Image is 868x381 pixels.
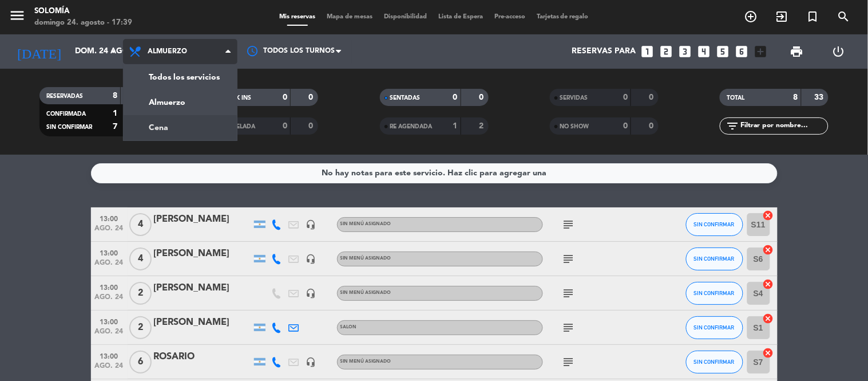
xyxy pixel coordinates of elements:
[479,122,486,130] strong: 2
[148,48,187,56] span: Almuerzo
[390,124,433,129] span: RE AGENDADA
[649,122,656,130] strong: 0
[340,256,391,261] span: Sin menú asignado
[763,210,774,221] i: cancel
[322,167,546,180] div: No hay notas para este servicio. Haz clic para agregar una
[560,95,588,101] span: SERVIDAS
[95,328,124,341] span: ago. 24
[686,248,743,270] button: SIN CONFIRMAR
[220,124,255,129] span: CANCELADA
[697,44,712,59] i: looks_4
[694,290,735,296] span: SIN CONFIRMAR
[154,281,251,296] div: [PERSON_NAME]
[46,124,92,130] span: SIN CONFIRMAR
[694,256,735,262] span: SIN CONFIRMAR
[433,14,489,20] span: Lista de Espera
[129,316,152,339] span: 2
[560,124,589,129] span: NO SHOW
[106,45,120,58] i: arrow_drop_down
[818,34,859,69] div: LOG OUT
[623,93,628,101] strong: 0
[623,122,628,130] strong: 0
[640,44,655,59] i: looks_one
[790,45,804,58] span: print
[686,351,743,374] button: SIN CONFIRMAR
[34,17,132,29] div: domingo 24. agosto - 17:39
[562,252,576,266] i: subject
[95,349,124,362] span: 13:00
[837,10,851,23] i: search
[274,14,321,20] span: Mis reservas
[95,362,124,375] span: ago. 24
[95,280,124,293] span: 13:00
[113,123,117,131] strong: 7
[806,10,820,23] i: turned_in_not
[763,313,774,324] i: cancel
[340,359,391,364] span: Sin menú asignado
[154,315,251,330] div: [PERSON_NAME]
[453,93,458,101] strong: 0
[124,115,237,140] a: Cena
[378,14,433,20] span: Disponibilidad
[572,47,636,56] span: Reservas para
[154,246,251,261] div: [PERSON_NAME]
[129,282,152,305] span: 2
[9,39,69,64] i: [DATE]
[739,120,828,132] input: Filtrar por nombre...
[9,7,26,24] i: menu
[113,109,117,117] strong: 1
[775,10,789,23] i: exit_to_app
[686,213,743,236] button: SIN CONFIRMAR
[744,10,758,23] i: add_circle_outline
[678,44,693,59] i: looks_3
[306,288,316,298] i: headset_mic
[659,44,674,59] i: looks_two
[562,321,576,335] i: subject
[95,225,124,238] span: ago. 24
[727,95,744,101] span: TOTAL
[129,351,152,374] span: 6
[309,122,316,130] strong: 0
[309,93,316,101] strong: 0
[735,44,750,59] i: looks_6
[340,222,391,226] span: Sin menú asignado
[129,213,152,236] span: 4
[34,6,132,17] div: Solomía
[726,119,739,133] i: filter_list
[489,14,531,20] span: Pre-acceso
[649,93,656,101] strong: 0
[95,293,124,307] span: ago. 24
[306,254,316,264] i: headset_mic
[686,282,743,305] button: SIN CONFIRMAR
[562,286,576,300] i: subject
[694,221,735,227] span: SIN CONFIRMAR
[815,93,826,101] strong: 33
[754,44,768,59] i: add_box
[95,259,124,272] span: ago. 24
[95,211,124,225] span: 13:00
[113,92,117,100] strong: 8
[321,14,378,20] span: Mapa de mesas
[716,44,731,59] i: looks_5
[283,93,287,101] strong: 0
[306,357,316,367] i: headset_mic
[562,218,576,231] i: subject
[694,359,735,365] span: SIN CONFIRMAR
[340,290,391,295] span: Sin menú asignado
[562,355,576,369] i: subject
[124,65,237,90] a: Todos los servicios
[46,111,86,117] span: CONFIRMADA
[340,325,357,329] span: SALON
[763,347,774,359] i: cancel
[154,349,251,364] div: ROSARIO
[306,219,316,230] i: headset_mic
[479,93,486,101] strong: 0
[154,212,251,227] div: [PERSON_NAME]
[694,324,735,331] span: SIN CONFIRMAR
[686,316,743,339] button: SIN CONFIRMAR
[95,315,124,328] span: 13:00
[95,246,124,259] span: 13:00
[453,122,458,130] strong: 1
[794,93,798,101] strong: 8
[763,278,774,290] i: cancel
